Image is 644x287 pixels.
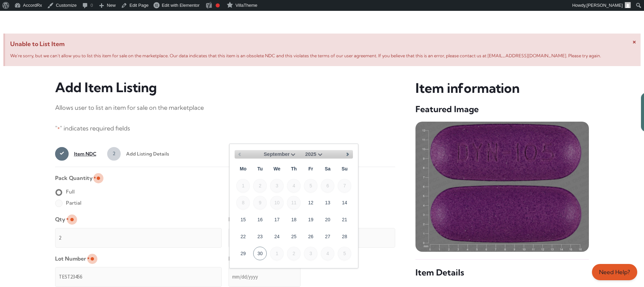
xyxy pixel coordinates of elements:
[321,179,334,192] span: 6
[264,150,297,159] select: Select month
[162,3,199,8] span: Edit with Elementor
[287,213,301,226] a: 18
[55,253,90,264] label: Lot Number
[55,172,96,184] legend: Pack Quantity
[270,247,284,260] span: 1
[415,267,589,278] h5: Item Details
[229,253,272,264] label: Expiration Date
[10,39,636,49] span: Unable to List Item
[216,3,220,7] div: Focus keyphrase not set
[55,147,96,161] a: 1Item NDC
[287,162,301,176] span: Thursday
[338,230,351,243] a: 28
[55,80,396,96] h3: Add Item Listing
[415,104,589,115] h5: Featured Image
[270,196,284,209] span: 10
[253,179,267,192] span: 2
[229,267,301,287] input: mm/dd/yyyy
[321,247,334,260] span: 4
[343,149,353,160] a: Next
[338,179,351,192] span: 7
[229,214,263,225] label: Listing Price
[304,162,317,176] span: Friday
[235,149,245,160] a: Previous
[287,179,301,192] span: 4
[287,230,301,243] a: 25
[304,230,317,243] a: 26
[55,198,81,208] label: Partial
[338,196,351,209] a: 14
[321,162,334,176] span: Saturday
[338,162,351,176] span: Sunday
[304,213,317,226] a: 19
[270,179,284,192] span: 3
[107,147,121,161] span: 2
[236,196,250,209] span: 8
[55,102,396,113] p: Allows user to list an item for sale on the marketplace
[55,123,396,134] p: " " indicates required fields
[270,230,284,243] a: 24
[55,214,69,225] label: Qty
[253,213,267,226] a: 16
[236,162,250,176] span: Monday
[592,264,637,280] a: Need Help?
[587,3,623,8] span: [PERSON_NAME]
[236,179,250,192] span: 1
[321,196,334,209] a: 13
[121,147,169,161] span: Add Listing Details
[270,213,284,226] a: 17
[236,230,250,243] a: 22
[287,247,301,260] span: 2
[633,37,636,45] span: ×
[55,186,75,197] label: Full
[304,196,317,209] a: 12
[69,147,96,161] span: Item NDC
[304,247,317,260] span: 3
[321,230,334,243] a: 27
[338,213,351,226] a: 21
[253,162,267,176] span: Tuesday
[305,150,324,159] select: Select year
[321,213,334,226] a: 20
[253,230,267,243] a: 23
[253,247,267,260] a: 30
[10,53,601,58] span: We’re sorry, but we can’t allow you to list this item for sale on the marketplace. Our data indic...
[338,247,351,260] span: 5
[236,213,250,226] a: 15
[287,196,301,209] span: 11
[415,80,589,97] h3: Item information
[236,247,250,260] a: 29
[270,162,284,176] span: Wednesday
[253,196,267,209] span: 9
[55,147,69,161] span: 1
[304,179,317,192] span: 5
